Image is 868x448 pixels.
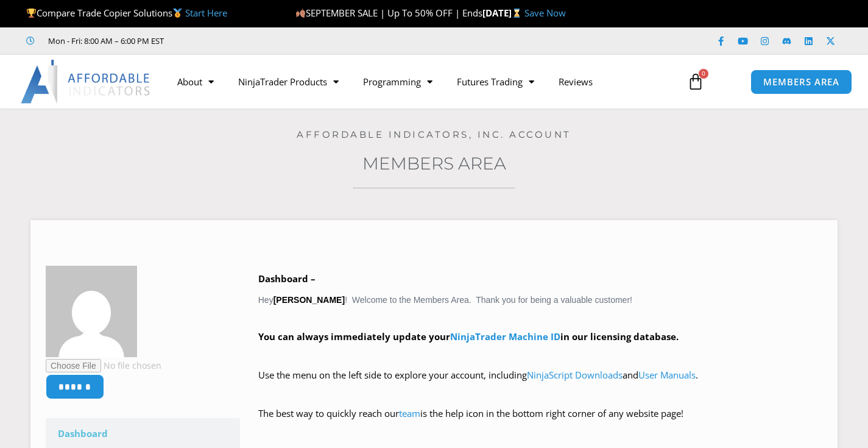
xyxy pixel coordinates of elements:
[362,153,506,174] a: Members Area
[450,330,560,343] a: NinjaTrader Machine ID
[512,9,521,18] img: ⌛
[258,271,822,439] div: Hey ! Welcome to the Members Area. Thank you for being a valuable customer!
[173,9,182,18] img: 🥇
[226,68,351,96] a: NinjaTrader Products
[763,77,839,87] span: MEMBERS AREA
[258,272,316,285] b: Dashboard –
[638,369,696,381] a: User Manuals
[26,7,227,19] span: Compare Trade Copier Solutions
[546,68,605,96] a: Reviews
[669,64,722,99] a: 0
[295,7,482,19] span: SEPTEMBER SALE | Up To 50% OFF | Ends
[46,266,137,357] img: 36d648c9973b7c9a5894ac73ec2bed9f8d13c08f1b7a6c3a18f91b3793de95c4
[524,7,566,19] a: Save Now
[27,9,36,18] img: 🏆
[258,367,822,401] p: Use the menu on the left side to explore your account, including and .
[181,35,364,47] iframe: Customer reviews powered by Trustpilot
[527,369,623,381] a: NinjaScript Downloads
[185,7,227,19] a: Start Here
[21,60,152,104] img: LogoAI | Affordable Indicators – NinjaTrader
[699,69,708,79] span: 0
[165,68,226,96] a: About
[750,69,852,94] a: MEMBERS AREA
[296,9,305,18] img: 🍂
[273,295,345,305] strong: [PERSON_NAME]
[258,405,822,439] p: The best way to quickly reach our is the help icon in the bottom right corner of any website page!
[45,34,164,48] span: Mon - Fri: 8:00 AM – 6:00 PM EST
[165,68,677,96] nav: Menu
[297,129,571,140] a: Affordable Indicators, Inc. Account
[399,407,420,419] a: team
[258,330,679,343] strong: You can always immediately update your in our licensing database.
[445,68,546,96] a: Futures Trading
[482,7,524,19] strong: [DATE]
[351,68,445,96] a: Programming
